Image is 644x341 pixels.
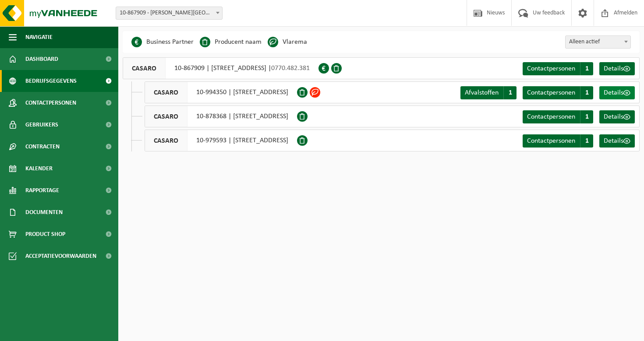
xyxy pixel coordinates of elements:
span: Product Shop [25,223,65,245]
span: Contactpersonen [25,92,76,114]
span: CASARO [145,130,188,151]
div: 10-979593 | [STREET_ADDRESS] [145,130,297,151]
span: 1 [580,62,593,75]
span: CASARO [145,82,188,103]
span: Afvalstoffen [465,89,499,96]
a: Contactpersonen 1 [523,110,593,123]
div: 10-994350 | [STREET_ADDRESS] [145,81,297,103]
a: Contactpersonen 1 [523,62,593,75]
span: Bedrijfsgegevens [25,70,77,92]
span: CASARO [145,106,188,127]
span: Navigatie [25,26,53,48]
a: Contactpersonen 1 [523,134,593,148]
span: Details [604,113,623,120]
li: Business Partner [131,35,194,49]
span: Alleen actief [566,36,630,48]
span: Contactpersonen [527,137,575,144]
span: 1 [580,86,593,99]
span: Contactpersonen [527,65,575,72]
span: 10-867909 - CASARO - OOSTKAMP [116,7,222,19]
span: Documenten [25,201,63,223]
span: Acceptatievoorwaarden [25,245,96,267]
span: 1 [580,134,593,148]
span: Rapportage [25,179,59,201]
a: Contactpersonen 1 [523,86,593,99]
span: Alleen actief [565,35,631,49]
span: Details [604,89,623,96]
span: 0770.482.381 [271,65,310,72]
span: Contracten [25,136,60,158]
div: 10-878368 | [STREET_ADDRESS] [145,105,297,127]
li: Vlarema [268,35,307,49]
span: Contactpersonen [527,113,575,120]
span: 1 [503,86,517,99]
a: Details [599,62,635,75]
li: Producent naam [200,35,262,49]
span: Contactpersonen [527,89,575,96]
span: Kalender [25,158,53,179]
span: Details [604,65,623,72]
a: Details [599,86,635,99]
span: Dashboard [25,48,58,70]
div: 10-867909 | [STREET_ADDRESS] | [123,57,318,79]
span: CASARO [123,58,166,79]
span: 10-867909 - CASARO - OOSTKAMP [116,7,223,20]
a: Details [599,134,635,148]
a: Afvalstoffen 1 [460,86,517,99]
span: Gebruikers [25,114,58,136]
span: 1 [580,110,593,123]
a: Details [599,110,635,123]
span: Details [604,137,623,144]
